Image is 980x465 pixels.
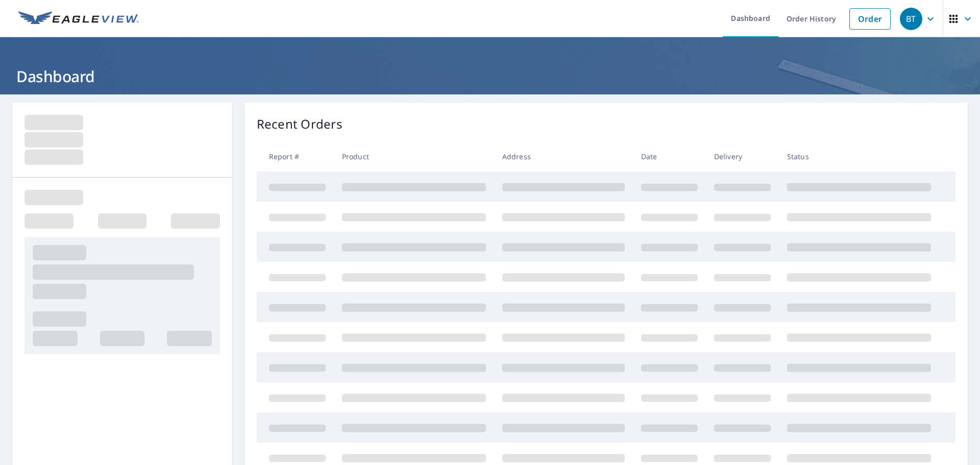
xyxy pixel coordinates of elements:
[257,141,334,172] th: Report #
[633,141,706,172] th: Date
[900,8,922,30] div: BT
[849,8,891,30] a: Order
[18,11,139,27] img: EV Logo
[12,66,968,87] h1: Dashboard
[334,141,494,172] th: Product
[257,115,342,133] p: Recent Orders
[706,141,779,172] th: Delivery
[494,141,633,172] th: Address
[779,141,939,172] th: Status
